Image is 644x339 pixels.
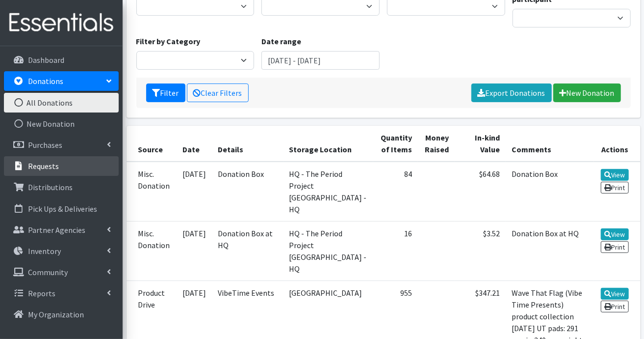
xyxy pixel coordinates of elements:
[127,162,177,222] td: Misc. Donation
[455,221,506,281] td: $3.52
[146,84,185,102] button: Filter
[261,51,380,70] input: January 1, 2011 - December 31, 2011
[506,162,594,222] td: Donation Box
[28,204,97,214] p: Pick Ups & Deliveries
[4,199,119,219] a: Pick Ups & Deliveries
[4,6,119,39] img: HumanEssentials
[373,221,418,281] td: 16
[553,84,621,102] a: New Donation
[4,305,119,324] a: My Organization
[212,162,283,222] td: Donation Box
[28,225,85,235] p: Partner Agencies
[4,283,119,303] a: Reports
[601,241,629,253] a: Print
[4,241,119,261] a: Inventory
[127,126,177,162] th: Source
[373,126,418,162] th: Quantity of Items
[28,76,63,86] p: Donations
[601,228,629,240] a: View
[4,177,119,197] a: Distributions
[471,84,552,102] a: Export Donations
[283,162,373,222] td: HQ - The Period Project [GEOGRAPHIC_DATA] - HQ
[261,35,301,47] label: Date range
[212,221,283,281] td: Donation Box at HQ
[418,126,455,162] th: Money Raised
[177,126,212,162] th: Date
[4,93,119,113] a: All Donations
[4,262,119,282] a: Community
[601,169,629,181] a: View
[601,288,629,300] a: View
[601,301,629,312] a: Print
[28,55,64,65] p: Dashboard
[177,162,212,222] td: [DATE]
[455,126,506,162] th: In-kind Value
[373,162,418,222] td: 84
[187,84,249,102] a: Clear Filters
[28,267,68,277] p: Community
[28,161,59,171] p: Requests
[28,310,84,319] p: My Organization
[4,71,119,91] a: Donations
[601,182,629,194] a: Print
[212,126,283,162] th: Details
[4,50,119,70] a: Dashboard
[506,221,594,281] td: Donation Box at HQ
[28,288,55,298] p: Reports
[4,114,119,134] a: New Donation
[177,221,212,281] td: [DATE]
[283,126,373,162] th: Storage Location
[28,182,73,192] p: Distributions
[4,156,119,176] a: Requests
[4,135,119,155] a: Purchases
[506,126,594,162] th: Comments
[594,126,640,162] th: Actions
[455,162,506,222] td: $64.68
[136,35,201,47] label: Filter by Category
[28,246,61,256] p: Inventory
[28,140,62,150] p: Purchases
[283,221,373,281] td: HQ - The Period Project [GEOGRAPHIC_DATA] - HQ
[4,220,119,240] a: Partner Agencies
[127,221,177,281] td: Misc. Donation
